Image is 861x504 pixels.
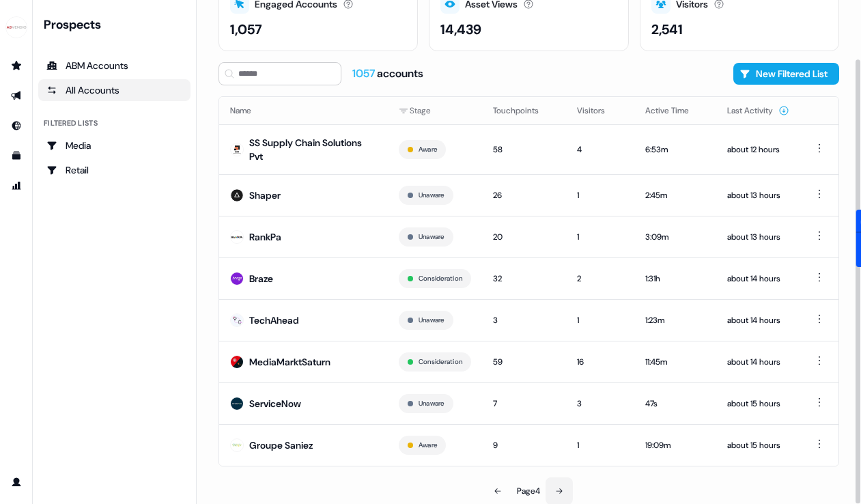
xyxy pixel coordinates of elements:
div: All Accounts [46,83,182,97]
div: 6:53m [645,143,705,156]
a: Go to attribution [5,175,27,197]
div: about 12 hours [727,143,789,156]
button: Visitors [577,98,621,123]
button: Last Activity [727,98,789,123]
div: ABM Accounts [46,59,182,72]
div: 3 [493,313,555,327]
div: 2 [577,272,623,285]
div: 19:09m [645,438,705,452]
button: New Filtered List [733,63,839,85]
div: 1 [577,313,623,327]
div: 3:09m [645,230,705,244]
button: Aware [419,439,437,451]
a: Go to templates [5,145,27,167]
div: 2,541 [651,19,683,40]
div: Prospects [44,16,190,33]
div: 14,439 [440,19,481,40]
div: 1 [577,188,623,202]
button: Consideration [419,272,462,285]
a: Go to Retail [38,159,190,181]
a: Go to Media [38,135,190,156]
div: about 15 hours [727,438,789,452]
div: about 14 hours [727,313,789,327]
button: Unaware [419,397,444,410]
div: Groupe Saniez [249,438,313,452]
div: 9 [493,438,555,452]
span: 1057 [352,66,377,81]
div: 11:45m [645,355,705,369]
button: Aware [419,143,437,156]
div: Media [46,139,182,152]
a: Go to prospects [5,55,27,76]
a: ABM Accounts [38,55,190,76]
button: Touchpoints [493,98,555,123]
div: 16 [577,355,623,369]
th: Name [219,97,388,124]
a: Go to Inbound [5,115,27,137]
button: Unaware [419,189,444,201]
div: RankPa [249,230,281,244]
button: Unaware [419,314,444,326]
div: Page 4 [517,484,540,498]
div: Filtered lists [44,117,98,129]
div: TechAhead [249,313,299,327]
div: about 13 hours [727,230,789,244]
div: 58 [493,143,555,156]
div: 1:31h [645,272,705,285]
div: 59 [493,355,555,369]
div: Retail [46,163,182,177]
div: ServiceNow [249,397,301,410]
div: 26 [493,188,555,202]
a: Go to outbound experience [5,85,27,107]
div: Braze [249,272,273,285]
div: 1 [577,438,623,452]
div: about 14 hours [727,272,789,285]
div: 3 [577,397,623,410]
div: about 15 hours [727,397,789,410]
button: Consideration [419,356,462,368]
a: Go to profile [5,471,27,493]
a: All accounts [38,79,190,101]
div: MediaMarktSaturn [249,355,330,369]
button: Active Time [645,98,705,123]
div: 7 [493,397,555,410]
button: Unaware [419,231,444,243]
div: about 13 hours [727,188,789,202]
div: 1,057 [230,19,262,40]
div: 4 [577,143,623,156]
div: Stage [399,104,471,117]
div: Shaper [249,188,281,202]
div: about 14 hours [727,355,789,369]
div: accounts [352,66,423,81]
div: 1 [577,230,623,244]
div: 32 [493,272,555,285]
div: 2:45m [645,188,705,202]
div: 1:23m [645,313,705,327]
div: SS Supply Chain Solutions Pvt [249,136,377,163]
div: 20 [493,230,555,244]
div: 47s [645,397,705,410]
